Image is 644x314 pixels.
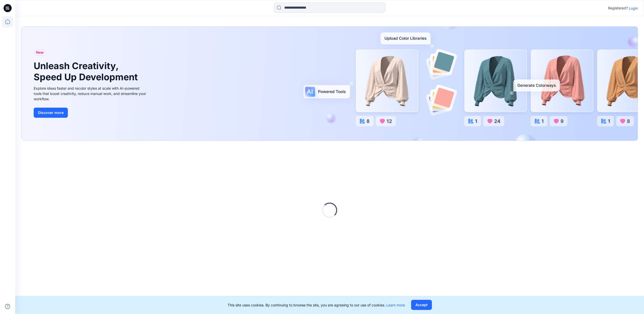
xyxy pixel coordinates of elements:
[34,108,68,118] button: Discover more
[228,302,405,308] p: This site uses cookies. By continuing to browse the site, you are agreeing to our use of cookies.
[386,303,405,307] a: Learn more
[34,86,148,102] div: Explore ideas faster and recolor styles at scale with AI-powered tools that boost creativity, red...
[34,61,140,82] h1: Unleash Creativity, Speed Up Development
[411,300,432,310] button: Accept
[608,5,628,11] p: Registered?
[36,49,44,55] span: New
[629,6,638,11] p: Login
[34,108,148,118] a: Discover more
